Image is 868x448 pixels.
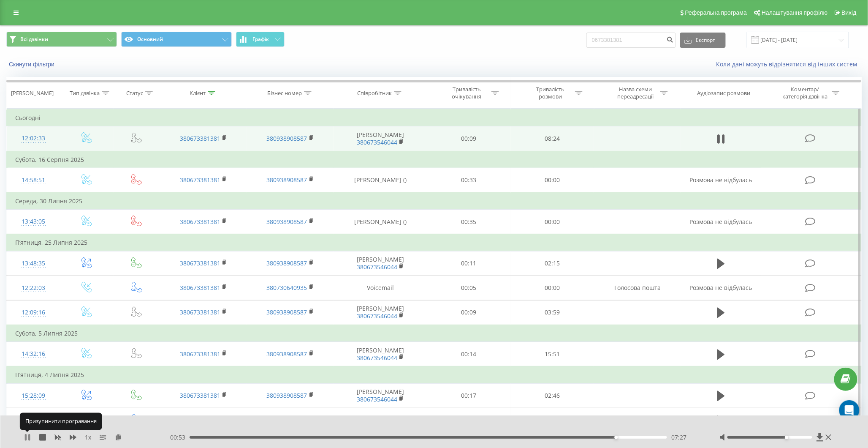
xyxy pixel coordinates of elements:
a: 380673546044 [357,312,397,320]
button: Всі дзвінки [6,32,117,47]
td: 00:05 [427,276,511,300]
span: Всі дзвінки [20,36,48,43]
a: 380673381381 [180,259,220,267]
td: 08:24 [511,126,594,151]
a: Коли дані можуть відрізнятися вiд інших систем [716,60,862,68]
div: 12:02:33 [15,130,52,147]
td: 02:46 [511,383,594,408]
a: 380673381381 [180,391,220,399]
td: Сьогодні [7,109,862,126]
a: 380938908587 [267,391,307,399]
td: 00:00 [511,276,594,300]
a: 380673381381 [180,176,220,184]
td: [PERSON_NAME] [334,251,427,276]
td: [PERSON_NAME] () [334,210,427,235]
div: Статус [126,90,143,97]
button: Експорт [680,33,726,48]
td: Voicemail [334,408,427,433]
div: Тривалість розмови [528,86,573,100]
td: 00:00 [511,168,594,193]
a: 380938908587 [267,350,307,358]
td: Середа, 30 Липня 2025 [7,193,862,210]
td: Голосова пошта [594,276,681,300]
a: 380673381381 [180,350,220,358]
a: 380673546044 [357,395,397,403]
span: 07:27 [671,433,686,442]
td: Voicemail [334,276,427,300]
div: Accessibility label [615,436,618,439]
button: Скинути фільтри [6,60,59,68]
div: Тип дзвінка [70,90,100,97]
span: - 00:53 [168,433,190,442]
div: Коментар/категорія дзвінка [781,86,830,100]
a: 380673381381 [180,308,220,316]
td: 00:11 [427,251,511,276]
span: Графік [252,36,269,42]
td: Субота, 5 Липня 2025 [7,325,862,342]
div: Призупинити програвання [20,413,102,430]
div: Клієнт [190,90,206,97]
div: Назва схеми переадресації [613,86,658,100]
td: 15:51 [511,342,594,367]
div: 13:43:05 [15,213,52,230]
td: Субота, 16 Серпня 2025 [7,151,862,168]
td: 00:33 [427,168,511,193]
a: 380938908587 [267,259,307,267]
div: Аудіозапис розмови [697,90,751,97]
a: 380673546044 [357,138,397,146]
td: [PERSON_NAME] () [334,168,427,193]
span: Налаштування профілю [762,9,827,16]
span: Розмова не відбулась [690,284,752,292]
td: 02:15 [511,251,594,276]
td: [PERSON_NAME] [334,126,427,151]
button: Основний [121,32,232,47]
div: [PERSON_NAME] [11,90,54,97]
td: П’ятниця, 4 Липня 2025 [7,366,862,383]
td: П’ятниця, 25 Липня 2025 [7,234,862,251]
div: Accessibility label [785,436,789,439]
div: 12:22:03 [15,280,52,296]
div: 15:16:32 [15,412,52,429]
a: 380673381381 [180,218,220,226]
a: 380673546044 [357,354,397,362]
div: Співробітник [357,90,392,97]
div: 15:28:09 [15,388,52,404]
td: 00:35 [427,210,511,235]
a: 380938908587 [267,308,307,316]
td: 03:59 [511,300,594,325]
div: 12:09:16 [15,304,52,321]
td: 00:09 [427,126,511,151]
button: Графік [236,32,285,47]
a: 380673546044 [357,263,397,271]
a: 380938908587 [267,176,307,184]
div: 14:58:51 [15,172,52,188]
a: 380938908587 [267,134,307,142]
td: [PERSON_NAME] [334,342,427,367]
span: Розмова не відбулась [690,218,752,226]
td: Голосова пошта [594,408,681,433]
span: Розмова не відбулась [690,176,752,184]
div: Бізнес номер [267,90,302,97]
input: Пошук за номером [586,33,676,48]
span: 1 x [85,433,91,442]
span: Реферальна програма [685,9,747,16]
td: [PERSON_NAME] [334,300,427,325]
span: Вихід [842,9,857,16]
div: 14:32:16 [15,346,52,362]
a: 380673381381 [180,284,220,292]
td: 00:14 [427,342,511,367]
td: 00:09 [427,300,511,325]
div: 13:48:35 [15,255,52,272]
a: 380673381381 [180,134,220,142]
td: 00:08 [427,408,511,433]
td: 00:00 [511,210,594,235]
a: 380938908587 [267,218,307,226]
div: Тривалість очікування [444,86,489,100]
a: 380730640935 [267,284,307,292]
div: Open Intercom Messenger [839,400,860,421]
td: 00:17 [427,383,511,408]
td: 00:02 [511,408,594,433]
td: [PERSON_NAME] [334,383,427,408]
